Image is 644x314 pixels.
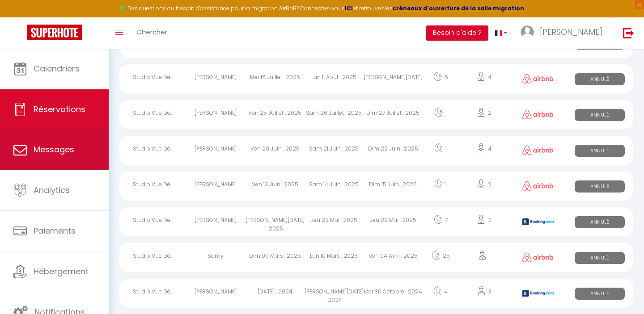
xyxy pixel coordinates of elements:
img: Super Booking [27,25,82,40]
img: ... [521,25,534,39]
span: Réservations [34,104,85,115]
a: ICI [345,4,353,12]
button: Ouvrir le widget de chat LiveChat [7,4,34,30]
button: Besoin d'aide ? [426,25,488,41]
span: Calendriers [34,63,80,74]
span: Chercher [136,27,167,37]
span: [PERSON_NAME] [540,26,602,38]
span: Analytics [34,184,70,196]
a: Chercher [130,17,174,49]
span: Messages [34,144,74,155]
a: créneaux d'ouverture de la salle migration [393,4,524,12]
img: logout [623,27,634,38]
span: Hébergement [34,266,89,277]
a: ... [PERSON_NAME] [514,17,614,49]
span: Paiements [34,225,76,236]
iframe: Chat [606,274,637,307]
